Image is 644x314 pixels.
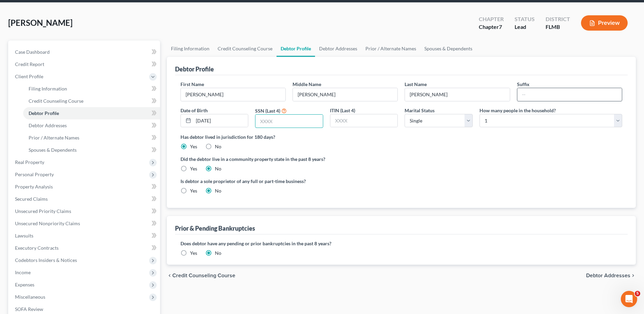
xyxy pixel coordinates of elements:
span: Income [15,269,31,275]
a: Lawsuits [10,230,160,242]
div: Chapter [479,23,504,31]
span: [PERSON_NAME] [8,18,73,28]
a: Prior / Alternate Names [361,40,420,57]
div: District [546,15,570,23]
a: Spouses & Dependents [420,40,476,57]
label: No [215,187,221,194]
label: Last Name [405,81,427,88]
span: SOFA Review [15,306,43,312]
input: MM/DD/YYYY [193,114,248,127]
span: Real Property [15,159,44,165]
a: Debtor Addresses [23,119,160,132]
a: Case Dashboard [10,46,160,58]
div: Debtor Profile [175,65,214,73]
label: Marital Status [405,107,435,114]
label: Did the debtor live in a community property state in the past 8 years? [180,155,622,163]
label: Suffix [517,81,530,88]
i: chevron_left [167,273,172,278]
input: -- [517,88,622,101]
label: How many people in the household? [480,107,556,114]
iframe: Intercom live chat [621,291,637,307]
a: Unsecured Nonpriority Claims [10,217,160,230]
span: Lawsuits [15,233,33,238]
a: Debtor Profile [23,107,160,119]
label: Yes [190,143,197,150]
a: Credit Report [10,58,160,70]
div: Status [515,15,535,23]
a: Property Analysis [10,181,160,193]
span: Debtor Addresses [29,122,67,128]
a: Debtor Addresses [315,40,361,57]
label: Date of Birth [180,107,208,114]
input: -- [405,88,509,101]
button: chevron_left Credit Counseling Course [167,273,235,278]
a: Executory Contracts [10,242,160,254]
span: Personal Property [15,171,54,177]
i: chevron_right [630,273,636,278]
label: Is debtor a sole proprietor of any full or part-time business? [180,178,398,185]
input: -- [181,88,285,101]
span: 7 [499,23,502,30]
span: Filing Information [29,86,67,92]
label: First Name [180,81,204,88]
span: Client Profile [15,73,43,79]
div: Chapter [479,15,504,23]
a: Credit Counseling Course [23,95,160,107]
a: Secured Claims [10,193,160,205]
div: Prior & Pending Bankruptcies [175,224,255,232]
span: Debtor Addresses [586,273,630,278]
label: ITIN (Last 4) [330,107,355,114]
span: Miscellaneous [15,294,45,300]
input: XXXX [255,115,323,128]
label: Does debtor have any pending or prior bankruptcies in the past 8 years? [180,240,622,247]
span: Credit Counseling Course [29,98,83,104]
input: M.I [293,88,397,101]
span: Codebtors Insiders & Notices [15,257,77,263]
div: Lead [515,23,535,31]
span: Unsecured Priority Claims [15,208,71,214]
label: No [215,143,221,150]
label: Yes [190,250,197,257]
span: Executory Contracts [15,245,59,251]
span: Property Analysis [15,184,53,189]
button: Preview [581,15,628,31]
a: Unsecured Priority Claims [10,205,160,217]
label: Middle Name [293,81,321,88]
span: Spouses & Dependents [29,147,77,153]
span: Prior / Alternate Names [29,135,79,141]
span: Secured Claims [15,196,48,202]
label: Yes [190,165,197,172]
label: SSN (Last 4) [255,107,280,114]
a: Debtor Profile [277,40,315,57]
a: Prior / Alternate Names [23,132,160,144]
button: Debtor Addresses chevron_right [586,273,636,278]
a: Filing Information [167,40,214,57]
label: Yes [190,187,197,194]
span: 5 [635,291,640,296]
span: Case Dashboard [15,49,50,55]
span: Expenses [15,282,34,287]
div: FLMB [546,23,570,31]
a: Filing Information [23,83,160,95]
input: XXXX [330,114,398,127]
span: Credit Counseling Course [172,273,235,278]
label: Has debtor lived in jurisdiction for 180 days? [180,133,622,141]
label: No [215,165,221,172]
span: Unsecured Nonpriority Claims [15,220,80,226]
a: Spouses & Dependents [23,144,160,156]
span: Debtor Profile [29,110,59,116]
label: No [215,250,221,257]
span: Credit Report [15,61,44,67]
a: Credit Counseling Course [214,40,277,57]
